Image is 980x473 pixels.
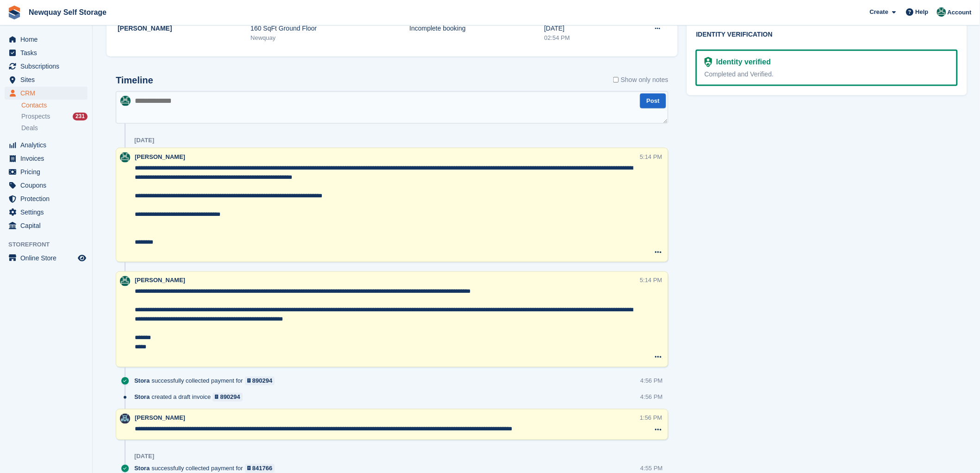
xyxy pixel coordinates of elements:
[20,179,76,192] span: Coupons
[134,464,279,473] div: successfully collected payment for
[640,414,662,423] div: 1:56 PM
[245,464,275,473] a: 841766
[5,192,88,205] a: menu
[73,113,88,120] div: 231
[135,415,185,422] span: [PERSON_NAME]
[712,57,771,68] div: Identity verified
[544,24,622,33] div: [DATE]
[134,377,279,385] div: successfully collected payment for
[937,7,946,17] img: JON
[5,33,88,46] a: menu
[7,6,21,19] img: stora-icon-8386f47178a22dfd0bd8f6a31ec36ba5ce8667c1dd55bd0f319d3a0aa187defe.svg
[948,8,972,17] span: Account
[704,57,712,67] img: Identity Verification Ready
[116,75,153,86] h2: Timeline
[5,252,88,265] a: menu
[252,377,272,385] div: 890294
[120,414,130,424] img: Colette Pearce
[916,7,929,17] span: Help
[5,139,88,151] a: menu
[134,453,154,460] div: [DATE]
[120,152,130,163] img: JON
[704,69,949,79] div: Completed and Verified.
[20,139,76,151] span: Analytics
[251,24,409,33] div: 160 SqFt Ground Floor
[20,60,76,73] span: Subscriptions
[5,219,88,232] a: menu
[21,124,38,132] span: Deals
[213,393,243,402] a: 890294
[76,252,88,264] a: Preview store
[5,60,88,73] a: menu
[409,24,544,33] div: Incomplete booking
[20,252,76,265] span: Online Store
[5,87,88,100] a: menu
[21,101,88,110] a: Contacts
[20,219,76,232] span: Capital
[25,5,110,20] a: Newquay Self Storage
[134,137,154,144] div: [DATE]
[20,87,76,100] span: CRM
[134,393,150,402] span: Stora
[21,112,88,121] a: Prospects 231
[5,206,88,219] a: menu
[5,152,88,165] a: menu
[134,377,150,385] span: Stora
[613,75,619,85] input: Show only notes
[120,96,131,106] img: JON
[5,46,88,59] a: menu
[220,393,240,402] div: 890294
[696,31,958,38] h2: Identity verification
[5,73,88,86] a: menu
[20,152,76,165] span: Invoices
[21,123,88,133] a: Deals
[640,94,666,109] button: Post
[120,276,130,286] img: JON
[251,33,409,43] div: Newquay
[5,165,88,178] a: menu
[20,73,76,86] span: Sites
[118,24,251,33] div: [PERSON_NAME]
[134,393,247,402] div: created a draft invoice
[135,277,185,284] span: [PERSON_NAME]
[641,377,663,385] div: 4:56 PM
[544,33,622,43] div: 02:54 PM
[8,240,92,249] span: Storefront
[20,46,76,59] span: Tasks
[641,393,663,402] div: 4:56 PM
[20,192,76,205] span: Protection
[641,464,663,473] div: 4:55 PM
[252,464,272,473] div: 841766
[5,179,88,192] a: menu
[135,153,185,160] span: [PERSON_NAME]
[20,165,76,178] span: Pricing
[20,206,76,219] span: Settings
[870,7,888,17] span: Create
[613,75,669,85] label: Show only notes
[640,152,662,161] div: 5:14 PM
[134,464,150,473] span: Stora
[245,377,275,385] a: 890294
[20,33,76,46] span: Home
[21,112,50,121] span: Prospects
[640,276,662,285] div: 5:14 PM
